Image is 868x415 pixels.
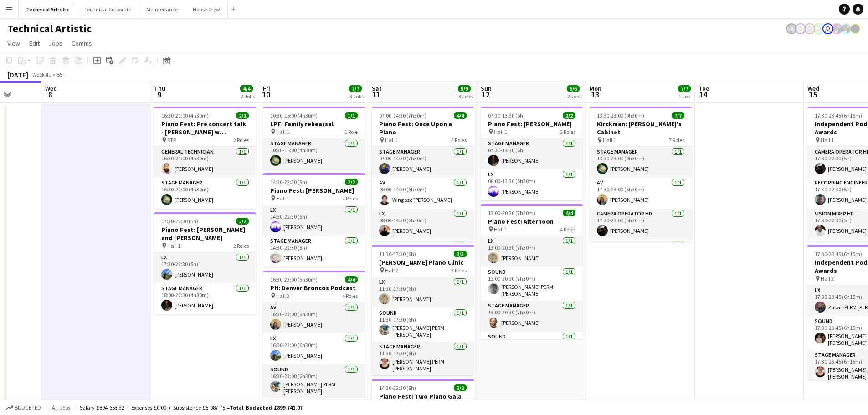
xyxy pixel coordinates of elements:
span: Edit [29,39,40,47]
button: Budgeted [5,403,42,413]
span: 13:00-20:30 (7h30m) [488,210,535,216]
app-job-card: 11:30-17:30 (6h)3/3[PERSON_NAME] Piano Clinic Hall 23 RolesLX1/111:30-17:30 (6h)[PERSON_NAME]Soun... [372,245,474,375]
span: Budgeted [15,405,41,411]
span: 11:30-17:30 (6h) [379,251,416,257]
span: 4 Roles [451,137,467,143]
span: 9/9 [458,85,471,92]
span: 16:30-21:00 (4h30m) [161,112,209,119]
h3: Piano Fest: [PERSON_NAME] and [PERSON_NAME] [154,225,256,242]
span: 8 [44,89,57,100]
span: 2 Roles [233,137,249,143]
span: 3/3 [454,251,467,257]
span: Hall 1 [494,128,507,135]
app-card-role: Sound1/116:30-23:00 (6h30m)[PERSON_NAME] PERM [PERSON_NAME] [263,364,365,398]
app-user-avatar: Liveforce Admin [813,23,824,34]
span: 16:30-23:00 (6h30m) [270,276,318,283]
div: 2 Jobs [567,93,581,100]
span: Wed [45,84,57,92]
span: All jobs [50,404,72,411]
span: 7 Roles [669,137,684,143]
app-user-avatar: Zubair PERM Dhalla [841,23,852,34]
span: Sat [372,84,382,92]
span: 2 Roles [560,128,575,135]
app-job-card: 13:00-20:30 (7h30m)4/4Piano Fest: Afternoon Hall 14 RolesLX1/113:00-20:30 (7h30m)[PERSON_NAME]Sou... [481,204,583,339]
span: Hall 1 [276,128,289,135]
span: 07:00-14:30 (7h30m) [379,112,426,119]
span: Hall 1 [603,137,616,143]
app-card-role: Stage Manager1/116:30-21:00 (4h30m)[PERSON_NAME] [154,178,256,209]
app-card-role: Stage Manager1/107:00-14:30 (7h30m)[PERSON_NAME] [372,147,474,178]
span: 17:30-23:45 (6h15m) [815,251,862,257]
h3: Piano Fest: [PERSON_NAME] [263,186,365,195]
app-card-role: AV1/116:30-23:00 (6h30m)[PERSON_NAME] [263,302,365,333]
span: 14:30-22:30 (8h) [270,179,307,185]
span: Hall 1 [276,195,289,202]
div: 3 Jobs [458,93,473,100]
app-card-role: LX1/117:30-22:30 (5h)[PERSON_NAME] [154,252,256,283]
h1: Technical Artistic [7,22,92,36]
app-card-role: Stage Manager1/110:30-15:00 (4h30m)[PERSON_NAME] [263,138,365,169]
app-card-role: AV1/108:00-14:30 (6h30m)Wing sze [PERSON_NAME] [372,178,474,209]
div: 2 Jobs [241,93,255,100]
a: Edit [26,37,43,49]
app-user-avatar: Krisztian PERM Vass [786,23,797,34]
app-card-role: Stage Manager1/118:00-22:30 (4h30m)[PERSON_NAME] [154,283,256,314]
div: 3 Jobs [349,93,364,100]
app-card-role: Stage Manager1/113:00-20:30 (7h30m)[PERSON_NAME] [481,301,583,332]
span: 7/7 [672,112,684,119]
span: 12 [479,89,492,100]
span: 1/1 [345,112,358,119]
span: Mon [590,84,601,92]
app-job-card: 07:30-13:30 (6h)2/2Piano Fest: [PERSON_NAME] Hall 12 RolesStage Manager1/107:30-13:30 (6h)[PERSON... [481,107,583,200]
h3: Kirckman: [PERSON_NAME]'s Cabinet [590,120,692,136]
span: 10 [262,89,270,100]
span: 10:30-15:00 (4h30m) [270,112,318,119]
div: 10:30-15:00 (4h30m)1/1LPF: Family rehearsal Hall 11 RoleStage Manager1/110:30-15:00 (4h30m)[PERSO... [263,107,365,169]
span: 4/4 [454,112,467,119]
app-job-card: 17:30-22:30 (5h)2/2Piano Fest: [PERSON_NAME] and [PERSON_NAME] Hall 12 RolesLX1/117:30-22:30 (5h)... [154,212,256,314]
h3: [PERSON_NAME] Piano Clinic [372,258,474,266]
span: 2/2 [345,179,358,185]
span: 1 Role [344,128,358,135]
span: Hall 2 [385,267,398,274]
span: 2/2 [236,112,249,119]
span: 14 [697,89,709,100]
app-card-role: LX1/111:30-17:30 (6h)[PERSON_NAME] [372,277,474,308]
span: 13 [588,89,601,100]
span: 4/4 [240,85,253,92]
span: 17:30-23:45 (6h15m) [815,112,862,119]
h3: Piano Fest: [PERSON_NAME] [481,120,583,128]
span: Hall 1 [385,137,398,143]
app-card-role: AV1/117:30-23:00 (5h30m)[PERSON_NAME] [590,178,692,209]
app-user-avatar: Liveforce Admin [822,23,833,34]
span: Hall 1 [494,226,507,233]
span: 17:30-22:30 (5h) [161,218,198,225]
button: House Crew [185,0,228,18]
app-card-role: Sound1/1 [372,240,474,273]
h3: PH: Denver Broncos Podcast [263,284,365,292]
span: Fri [263,84,270,92]
app-card-role: Stage Manager1/107:30-13:30 (6h)[PERSON_NAME] [481,138,583,169]
span: 2/2 [563,112,575,119]
app-card-role: LX1/1 [590,240,692,271]
span: Tue [699,84,709,92]
span: 4 Roles [560,226,575,233]
a: Jobs [45,37,66,49]
button: Maintenance [139,0,185,18]
span: Thu [154,84,165,92]
span: 3 Roles [451,267,467,274]
span: Hall 1 [167,242,180,249]
span: 9 [153,89,165,100]
app-card-role: Sound1/1 [481,332,583,363]
app-card-role: Sound1/113:00-20:30 (7h30m)[PERSON_NAME] PERM [PERSON_NAME] [481,267,583,301]
app-user-avatar: Gabrielle Barr [850,23,861,34]
app-card-role: LX1/114:30-22:30 (8h)[PERSON_NAME] [263,205,365,236]
app-job-card: 16:30-21:00 (4h30m)2/2Piano Fest: Pre concert talk - [PERSON_NAME] w [PERSON_NAME] and [PERSON_NA... [154,107,256,209]
span: 4 Roles [342,292,358,299]
span: View [7,39,20,47]
span: Total Budgeted £899 741.07 [230,404,303,411]
span: 6/6 [567,85,580,92]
